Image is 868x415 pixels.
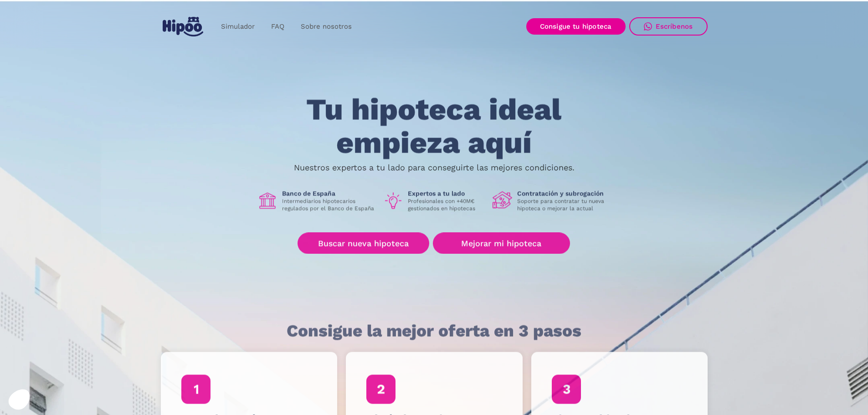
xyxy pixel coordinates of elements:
h1: Contratación y subrogación [517,190,611,198]
a: Consigue tu hipoteca [526,18,626,35]
p: Soporte para contratar tu nueva hipoteca o mejorar la actual [517,198,611,212]
a: Buscar nueva hipoteca [298,233,429,254]
a: home [161,13,205,40]
p: Intermediarios hipotecarios regulados por el Banco de España [282,198,376,212]
p: Profesionales con +40M€ gestionados en hipotecas [408,198,485,212]
h1: Consigue la mejor oferta en 3 pasos [287,322,581,340]
a: Sobre nosotros [293,18,360,36]
h1: Tu hipoteca ideal empieza aquí [261,93,606,159]
div: Escríbenos [656,22,693,31]
h1: Banco de España [282,190,376,198]
a: FAQ [263,18,293,36]
a: Simulador [213,18,263,36]
a: Mejorar mi hipoteca [433,233,570,254]
a: Escríbenos [629,17,708,36]
p: Nuestros expertos a tu lado para conseguirte las mejores condiciones. [294,164,575,171]
h1: Expertos a tu lado [408,190,485,198]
